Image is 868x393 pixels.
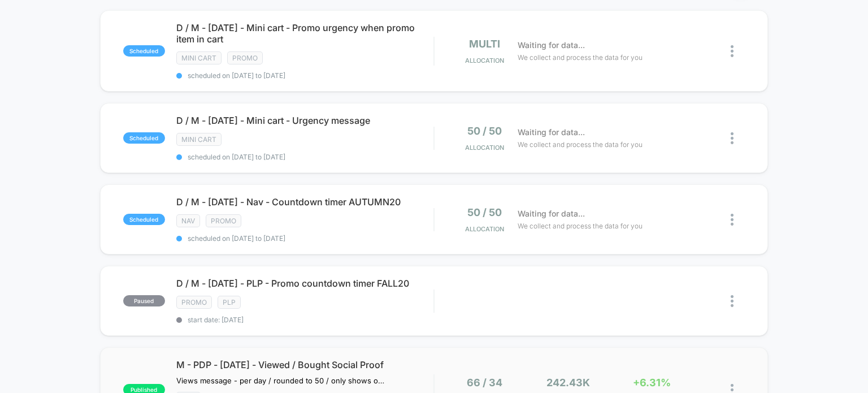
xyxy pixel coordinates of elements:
span: +6.31% [633,377,671,388]
span: start date: [DATE] [176,316,434,324]
span: paused [123,295,165,306]
img: close [731,295,734,307]
span: scheduled on [DATE] to [DATE] [176,71,434,80]
span: Allocation [465,225,504,233]
span: D / M - [DATE] - Mini cart - Promo urgency when promo item in cart [176,22,434,45]
span: scheduled on [DATE] to [DATE] [176,153,434,161]
span: Mini Cart [176,51,222,64]
span: multi [469,38,500,50]
span: We collect and process the data for you [518,139,643,150]
span: Nav [176,214,200,227]
img: close [731,214,734,226]
span: D / M - [DATE] - PLP - Promo countdown timer FALL20 [176,278,434,289]
img: close [731,132,734,144]
span: scheduled [123,45,165,57]
span: D / M - [DATE] - Mini cart - Urgency message [176,115,434,126]
span: We collect and process the data for you [518,52,643,63]
span: Promo [176,296,212,309]
span: Waiting for data... [518,208,585,220]
img: close [731,45,734,57]
span: 242.43k [546,377,590,388]
span: scheduled on [DATE] to [DATE] [176,234,434,243]
span: Waiting for data... [518,126,585,139]
span: We collect and process the data for you [518,221,643,231]
span: PLP [218,296,241,309]
span: D / M - [DATE] - Nav - Countdown timer AUTUMN20 [176,196,434,208]
span: Allocation [465,144,504,152]
span: 50 / 50 [467,125,502,137]
span: Promo [227,51,263,64]
span: M - PDP - [DATE] - Viewed / Bought Social Proof [176,359,434,370]
span: Waiting for data... [518,39,585,51]
span: 66 / 34 [467,377,502,388]
span: 50 / 50 [467,206,502,218]
span: Allocation [465,57,504,64]
span: Mini Cart [176,133,222,146]
span: Promo [206,214,241,227]
span: Views message - per day / rounded to 50 / only shows on over 100 views. Bought message - per week... [176,376,386,385]
span: scheduled [123,214,165,225]
span: scheduled [123,132,165,144]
